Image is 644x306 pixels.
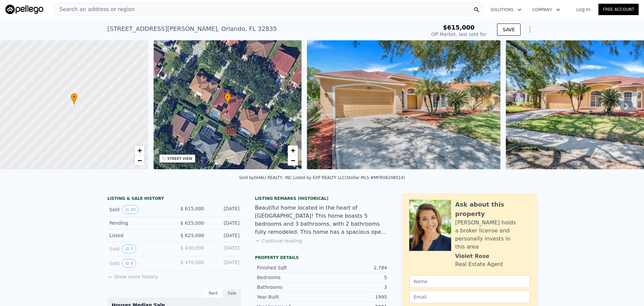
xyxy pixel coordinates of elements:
div: Sold [109,205,169,214]
a: Zoom out [288,156,298,166]
img: Pellego [5,5,43,14]
input: Email [409,291,530,303]
div: • [71,93,77,105]
span: + [137,146,142,155]
div: Finished Sqft [257,264,322,271]
div: [DATE] [210,245,239,253]
span: − [291,156,295,165]
div: Property details [255,255,389,260]
span: • [71,94,77,100]
a: Log In [568,6,598,13]
div: Sold [109,259,169,268]
div: Sale [223,289,241,298]
span: + [291,146,295,155]
div: 2,784 [322,264,387,271]
button: Show more history [107,271,158,280]
div: 5 [322,274,387,281]
div: [PERSON_NAME] holds a broker license and personally invests in this area [455,219,530,251]
span: − [137,156,142,165]
span: $ 615,000 [180,206,204,211]
button: View historical data [122,205,139,214]
a: Zoom in [288,145,298,156]
div: Ask about this property [455,200,530,219]
a: Zoom out [135,156,145,166]
div: Listed by EXP REALTY LLC (Stellar MLS #MFRO6208514) [293,175,405,180]
div: [DATE] [210,220,239,226]
div: Violet Rose [455,252,489,260]
div: 3 [322,284,387,291]
div: [DATE] [210,205,239,214]
div: Bathrooms [257,284,322,291]
button: View historical data [122,245,136,253]
div: Off Market, last sold for [431,31,486,38]
button: SAVE [497,24,521,36]
div: 1995 [322,294,387,300]
div: [DATE] [210,232,239,239]
div: STREET VIEW [167,156,193,161]
div: [DATE] [210,259,239,268]
img: Sale: 46179607 Parcel: 48552081 [307,40,500,169]
div: Rent [204,289,223,298]
span: $ 470,000 [180,260,204,265]
span: $ 430,000 [180,245,204,251]
div: • [224,93,231,105]
div: Sold [109,245,169,253]
button: Company [527,4,566,16]
span: Search an address or region [54,5,135,13]
span: $ 625,000 [180,220,204,226]
span: $615,000 [443,24,475,31]
button: View historical data [122,259,136,268]
button: Solutions [485,4,527,16]
div: LISTING & SALE HISTORY [107,196,241,203]
div: Pending [109,220,169,226]
a: Free Account [598,4,639,15]
span: $ 625,000 [180,233,204,238]
div: Listing Remarks (Historical) [255,196,389,201]
div: Beautiful home located in the heart of [GEOGRAPHIC_DATA]! This home boasts 5 bedrooms and 3 bathr... [255,204,389,236]
input: Name [409,275,530,288]
button: Show Options [523,23,537,36]
div: [STREET_ADDRESS][PERSON_NAME] , Orlando , FL 32835 [107,24,277,34]
span: • [224,94,231,100]
div: Listed [109,232,169,239]
div: Year Built [257,294,322,300]
div: Real Estate Agent [455,260,503,268]
button: Continue reading [255,237,302,244]
div: Sold by GHALI REALTY, INC . [239,175,293,180]
a: Zoom in [135,145,145,156]
div: Bedrooms [257,274,322,281]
